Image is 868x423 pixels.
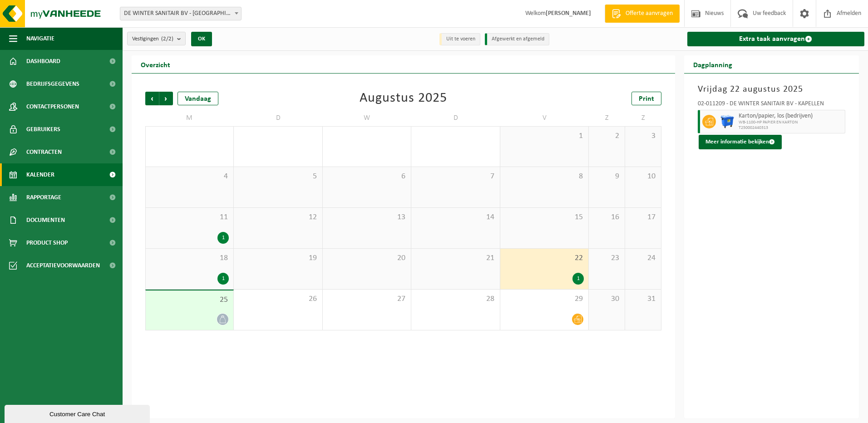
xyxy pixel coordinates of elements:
a: Extra taak aanvragen [687,32,865,46]
a: Print [631,92,661,105]
span: 9 [593,172,620,182]
h2: Overzicht [132,55,179,73]
div: 1 [572,273,584,285]
span: 21 [416,253,495,263]
strong: [PERSON_NAME] [546,10,591,17]
td: Z [625,110,661,126]
div: Augustus 2025 [360,92,447,105]
span: Vestigingen [132,32,173,46]
button: Meer informatie bekijken [699,135,782,149]
span: 15 [505,212,584,222]
span: 31 [630,294,656,304]
span: 2 [593,131,620,141]
span: 14 [416,212,495,222]
span: 24 [630,253,656,263]
span: Kalender [26,163,54,186]
h3: Vrijdag 22 augustus 2025 [698,83,846,96]
span: 6 [327,172,406,182]
span: 8 [505,172,584,182]
td: D [234,110,322,126]
li: Uit te voeren [439,33,480,45]
td: W [323,110,411,126]
iframe: chat widget [5,403,152,423]
span: Offerte aanvragen [623,9,675,18]
span: Contracten [26,141,62,163]
span: 12 [238,212,317,222]
span: 17 [630,212,656,222]
div: 1 [217,273,229,285]
span: Product Shop [26,231,68,254]
span: 7 [416,172,495,182]
span: 5 [238,172,317,182]
span: 22 [505,253,584,263]
span: 26 [238,294,317,304]
span: 29 [505,294,584,304]
button: OK [191,32,212,46]
span: Bedrijfsgegevens [26,73,79,95]
span: 30 [593,294,620,304]
span: 10 [630,172,656,182]
span: Karton/papier, los (bedrijven) [739,113,843,120]
span: 27 [327,294,406,304]
span: Navigatie [26,27,54,50]
span: DE WINTER SANITAIR BV - BRASSCHAAT [120,7,242,20]
span: 11 [150,212,229,222]
span: Gebruikers [26,118,60,141]
a: Offerte aanvragen [605,5,680,23]
div: Vandaag [178,92,218,105]
td: V [500,110,589,126]
span: 19 [238,253,317,263]
span: Acceptatievoorwaarden [26,254,100,277]
span: Documenten [26,209,65,231]
li: Afgewerkt en afgemeld [485,33,549,45]
span: 16 [593,212,620,222]
span: T250002440313 [739,125,843,131]
span: Contactpersonen [26,95,79,118]
span: Volgende [159,92,173,105]
count: (2/2) [161,36,173,42]
div: 02-011209 - DE WINTER SANITAIR BV - KAPELLEN [698,101,846,110]
span: 1 [505,131,584,141]
td: D [411,110,500,126]
img: WB-1100-HPE-BE-01 [720,115,734,128]
span: 25 [150,295,229,305]
span: 3 [630,131,656,141]
span: 28 [416,294,495,304]
span: Rapportage [26,186,61,209]
button: Vestigingen(2/2) [127,32,186,45]
span: Vorige [145,92,159,105]
td: Z [589,110,625,126]
span: 18 [150,253,229,263]
span: Dashboard [26,50,60,73]
span: WB-1100-HP PAPIER EN KARTON [739,120,843,125]
h2: Dagplanning [684,55,741,73]
span: 20 [327,253,406,263]
td: M [145,110,234,126]
span: 23 [593,253,620,263]
div: 1 [217,232,229,244]
span: DE WINTER SANITAIR BV - BRASSCHAAT [120,7,241,20]
span: 4 [150,172,229,182]
span: 13 [327,212,406,222]
span: Print [639,95,654,103]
